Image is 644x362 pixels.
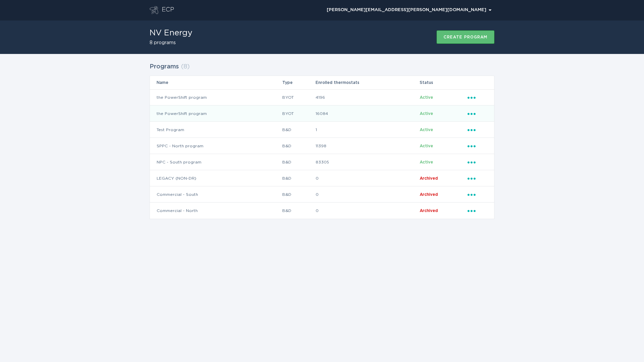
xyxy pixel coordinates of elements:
[315,154,419,170] td: 83305
[282,138,315,154] td: B&D
[150,186,494,203] tr: d4842dc55873476caf04843bf39dc303
[150,138,282,154] td: SPPC - North program
[150,89,282,105] td: the PowerShift program
[150,170,282,186] td: LEGACY (NON-DR)
[282,186,315,203] td: B&D
[181,64,190,70] span: ( 8 )
[315,89,419,105] td: 4196
[315,76,419,89] th: Enrolled thermostats
[468,158,487,166] div: Popover menu
[150,122,494,138] tr: 1d15b189bb4841f7a0043e8dad5f5fb7
[468,175,487,182] div: Popover menu
[468,126,487,133] div: Popover menu
[150,89,494,105] tr: 1fc7cf08bae64b7da2f142a386c1aedb
[468,142,487,150] div: Popover menu
[315,186,419,203] td: 0
[150,154,282,170] td: NPC - South program
[150,105,494,122] tr: 3428cbea457e408cb7b12efa83831df3
[315,122,419,138] td: 1
[150,76,282,89] th: Name
[468,207,487,214] div: Popover menu
[150,203,282,219] td: Commercial - North
[282,76,315,89] th: Type
[324,5,494,15] button: Open user account details
[150,61,179,73] h2: Programs
[315,105,419,122] td: 16084
[150,6,158,14] button: Go to dashboard
[150,186,282,203] td: Commercial - South
[420,160,433,164] span: Active
[420,128,433,132] span: Active
[282,203,315,219] td: B&D
[150,170,494,186] tr: 6ad4089a9ee14ed3b18f57c3ec8b7a15
[150,76,494,89] tr: Table Headers
[315,138,419,154] td: 11398
[468,94,487,101] div: Popover menu
[444,35,487,39] div: Create program
[150,154,494,170] tr: 3caaf8c9363d40c086ae71ab552dadaa
[315,170,419,186] td: 0
[437,30,494,44] button: Create program
[282,89,315,105] td: BYOT
[150,40,192,45] h2: 8 programs
[420,192,438,197] span: Archived
[420,95,433,99] span: Active
[420,112,433,116] span: Active
[468,191,487,198] div: Popover menu
[282,170,315,186] td: B&D
[282,105,315,122] td: BYOT
[420,144,433,148] span: Active
[150,138,494,154] tr: a03e689f29a4448196f87c51a80861dc
[468,110,487,117] div: Popover menu
[327,8,491,12] div: [PERSON_NAME][EMAIL_ADDRESS][PERSON_NAME][DOMAIN_NAME]
[282,122,315,138] td: B&D
[324,5,494,15] div: Popover menu
[420,176,438,180] span: Archived
[150,203,494,219] tr: 5753eebfd0614e638d7531d13116ea0c
[162,6,174,14] div: ECP
[420,209,438,213] span: Archived
[150,122,282,138] td: Test Program
[150,29,192,37] h1: NV Energy
[282,154,315,170] td: B&D
[150,105,282,122] td: the PowerShift program
[419,76,467,89] th: Status
[315,203,419,219] td: 0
